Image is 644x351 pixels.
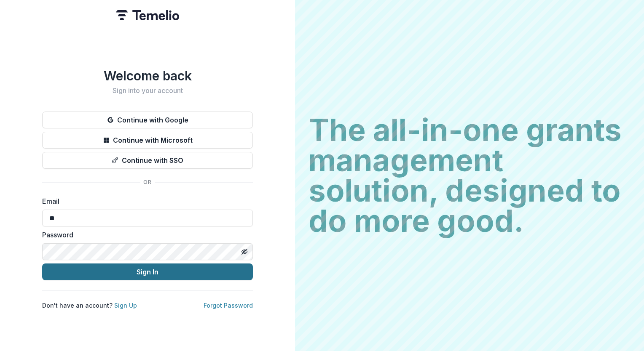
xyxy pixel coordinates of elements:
a: Sign Up [114,302,137,309]
label: Email [42,196,248,206]
button: Sign In [42,263,253,280]
a: Forgot Password [204,302,253,309]
button: Toggle password visibility [238,245,251,258]
label: Password [42,230,248,240]
button: Continue with Google [42,112,253,128]
button: Continue with SSO [42,152,253,169]
h2: Sign into your account [42,87,253,95]
p: Don't have an account? [42,301,137,310]
h1: Welcome back [42,68,253,83]
button: Continue with Microsoft [42,132,253,149]
img: Temelio [116,10,179,20]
